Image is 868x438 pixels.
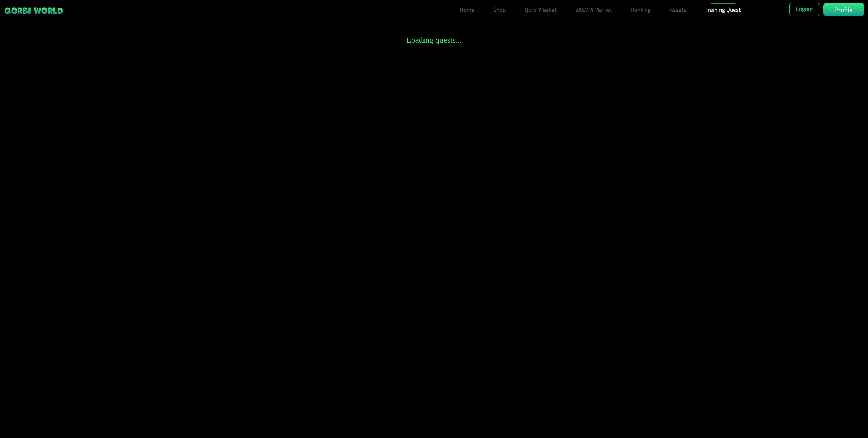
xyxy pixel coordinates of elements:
[703,3,744,16] a: Training Quest
[789,3,820,16] button: Logout
[491,3,508,16] a: Shop
[522,3,559,16] a: Qorbi Market
[457,3,477,16] a: Home
[573,3,615,16] a: ZKEVM Market
[4,7,64,15] img: sticky brand-logo
[667,3,689,16] a: Assets
[628,3,653,16] a: Ranking
[834,5,853,14] p: Profile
